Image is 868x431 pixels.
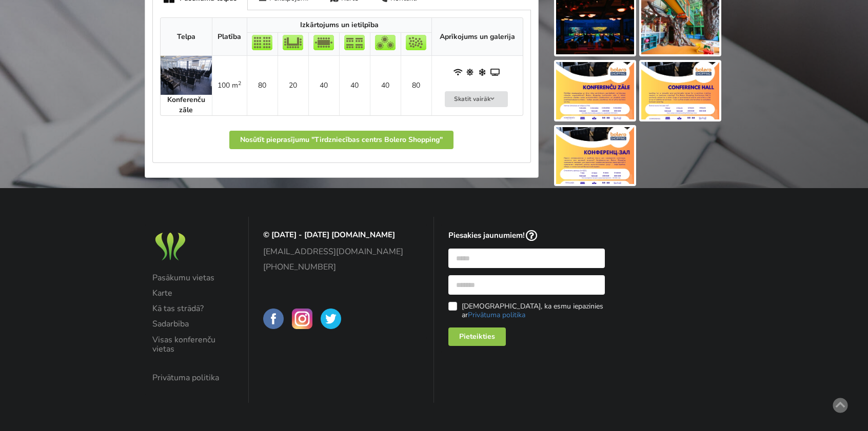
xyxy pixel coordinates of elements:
[339,56,370,115] td: 40
[556,62,634,119] img: Tirdzniecības centrs Bolero Shopping | Rīga | Pasākumu vieta - galerijas bilde
[152,304,235,313] a: Kā tas strādā?
[468,310,525,320] a: Privātuma politika
[478,68,488,77] span: Gaisa kondicionieris
[152,373,235,382] a: Privātuma politika
[152,319,235,329] a: Sadarbība
[448,230,605,242] p: Piesakies jaunumiem!
[263,230,420,240] p: © [DATE] - [DATE] [DOMAIN_NAME]
[453,68,464,77] span: WiFi
[283,35,303,50] img: U-Veids
[308,56,339,115] td: 40
[152,335,235,354] a: Visas konferenču vietas
[263,262,420,272] a: [PHONE_NUMBER]
[167,95,205,115] strong: Konferenču zāle
[263,309,284,329] img: BalticMeetingRooms on Facebook
[252,35,272,50] img: Teātris
[313,35,334,50] img: Sapulce
[466,68,476,77] span: Dabiskais apgaismojums
[247,56,278,115] td: 80
[161,18,212,56] th: Telpa
[212,18,247,56] th: Platība
[161,56,212,95] img: Pasākumu telpas | Rīga | Tirdzniecības centrs Bolero Shopping | bilde
[556,127,634,184] img: Tirdzniecības centrs Bolero Shopping | Rīga | Pasākumu vieta - galerijas bilde
[238,79,241,87] sup: 2
[278,56,308,115] td: 20
[490,68,501,77] span: Projektors un ekrāns
[263,247,420,256] a: [EMAIL_ADDRESS][DOMAIN_NAME]
[370,56,401,115] td: 40
[641,62,719,119] img: Tirdzniecības centrs Bolero Shopping | Rīga | Pasākumu vieta - galerijas bilde
[445,91,508,107] button: Skatīt vairāk
[292,309,312,329] img: BalticMeetingRooms on Instagram
[401,56,431,115] td: 80
[448,327,506,346] div: Pieteikties
[375,35,396,50] img: Bankets
[152,289,235,298] a: Karte
[344,35,365,50] img: Klase
[152,230,188,263] img: Baltic Meeting Rooms
[321,309,341,329] img: BalticMeetingRooms on Twitter
[229,131,453,149] button: Nosūtīt pieprasījumu "Tirdzniecības centrs Bolero Shopping"
[406,35,426,50] img: Pieņemšana
[152,273,235,282] a: Pasākumu vietas
[247,18,431,33] th: Izkārtojums un ietilpība
[212,56,247,115] td: 100 m
[431,18,523,56] th: Aprīkojums un galerija
[448,302,605,319] label: [DEMOGRAPHIC_DATA], ka esmu iepazinies ar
